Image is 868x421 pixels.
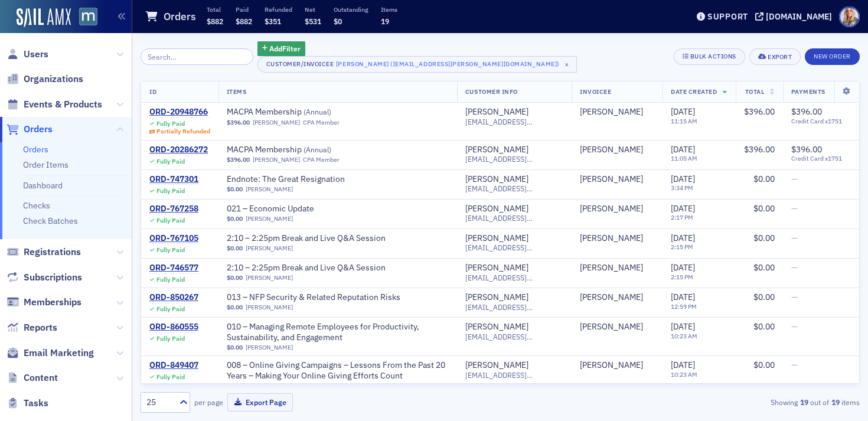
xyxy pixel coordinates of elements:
a: [PERSON_NAME] [465,233,528,244]
div: Fully Paid [156,120,185,128]
div: [PERSON_NAME] [465,145,528,155]
a: [PERSON_NAME] [465,292,528,303]
a: Check Batches [23,216,78,226]
button: [DOMAIN_NAME] [755,12,836,21]
span: [EMAIL_ADDRESS][PERSON_NAME][DOMAIN_NAME] [465,332,563,341]
p: Total [207,5,223,14]
span: — [791,262,798,273]
div: Fully Paid [156,217,185,224]
a: [PERSON_NAME] [246,303,293,311]
span: Payments [791,87,825,96]
span: [DATE] [671,321,695,332]
a: MACPA Membership (Annual) [227,107,376,118]
div: CPA Member [303,156,340,164]
span: Invoicee [580,87,611,96]
img: SailAMX [17,8,71,27]
strong: 19 [798,397,810,407]
time: 12:59 PM [671,302,697,311]
span: Date Created [671,87,717,96]
span: Items [227,87,247,96]
span: Matthew Bormel [580,233,654,244]
a: [PERSON_NAME] [246,382,293,390]
a: ORD-746577 [149,263,198,273]
a: ORD-767258 [149,204,198,214]
a: MACPA Membership (Annual) [227,145,376,155]
div: Customer/Invoicee [266,60,334,68]
a: Email Marketing [6,347,94,360]
a: [PERSON_NAME] [465,107,528,118]
a: [PERSON_NAME] [465,360,528,371]
span: ID [149,87,156,96]
span: $0.00 [753,321,775,332]
span: Credit Card x1751 [791,118,851,125]
span: Email Marketing [24,347,94,360]
div: Fully Paid [156,373,185,381]
a: Orders [23,144,48,155]
span: — [791,233,798,243]
a: Order Items [23,159,68,170]
a: [PERSON_NAME] [253,156,300,164]
span: Content [24,371,58,384]
h1: Orders [164,9,196,24]
span: MACPA Membership [227,145,376,155]
button: Export [749,48,801,65]
span: $0.00 [753,203,775,214]
a: [PERSON_NAME] [580,107,643,118]
a: ORD-860555 [149,322,198,332]
span: $0.00 [227,344,243,351]
span: $0.00 [227,244,243,252]
span: [EMAIL_ADDRESS][PERSON_NAME][DOMAIN_NAME] [465,155,563,164]
span: Organizations [24,73,83,86]
div: Fully Paid [156,305,185,313]
a: [PERSON_NAME] [246,185,293,193]
a: [PERSON_NAME] [246,274,293,282]
div: Showing out of items [628,397,860,407]
a: ORD-747301 [149,174,198,185]
p: Items [381,5,397,14]
button: Export Page [227,393,293,412]
span: [DATE] [671,292,695,302]
span: Subscriptions [24,271,82,284]
span: MACPA Membership [227,107,376,118]
span: — [791,292,798,302]
a: 013 – NFP Security & Related Reputation Risks [227,292,400,303]
strong: 19 [829,397,841,407]
span: Credit Card x1751 [791,155,851,162]
a: Content [6,371,58,384]
span: [DATE] [671,262,695,273]
div: Fully Paid [156,158,185,165]
a: [PERSON_NAME] [580,360,643,371]
div: Fully Paid [156,246,185,254]
a: [PERSON_NAME] [580,233,643,244]
a: Users [6,48,48,61]
span: [DATE] [671,203,695,214]
a: Registrations [6,246,81,259]
span: [DATE] [671,233,695,243]
span: $396.00 [227,156,250,164]
input: Search… [141,48,253,65]
div: [DOMAIN_NAME] [766,11,832,22]
div: ORD-20948766 [149,107,210,118]
p: Net [305,5,321,14]
a: Orders [6,123,53,136]
a: ORD-850267 [149,292,198,303]
div: Bulk Actions [690,53,736,60]
a: [PERSON_NAME] [580,204,643,214]
span: $0.00 [227,382,243,390]
a: View Homepage [71,8,97,28]
span: 19 [381,17,389,26]
a: [PERSON_NAME] [465,263,528,273]
img: SailAMX [79,8,97,26]
span: 010 – Managing Remote Employees for Productivity, Sustainability, and Engagement [227,322,449,342]
div: [PERSON_NAME] [580,292,643,303]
